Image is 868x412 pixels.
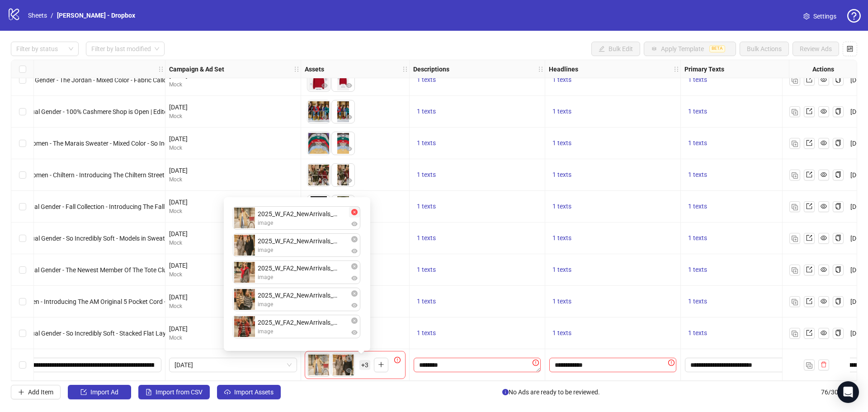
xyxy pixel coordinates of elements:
button: 1 texts [684,138,711,149]
span: eye [821,235,827,241]
strong: Actions [812,64,834,74]
span: export [806,266,812,273]
span: eye [821,108,827,114]
span: 1 texts [417,171,436,178]
button: Bulk Edit [591,42,640,56]
span: 1 texts [552,329,571,336]
span: question-circle [847,9,861,23]
button: Delete [349,207,360,218]
button: 1 texts [684,75,711,85]
span: 1 texts [417,329,436,336]
span: export [806,203,812,209]
div: Select row 72 [11,223,34,254]
span: 1 texts [688,298,707,305]
div: Resize Headlines column [678,60,680,78]
div: Mock [169,81,297,89]
button: 1 texts [549,265,575,275]
img: Asset 1 [307,69,330,91]
button: Import from CSV [138,385,210,399]
span: eye [346,82,352,89]
div: Select row 68 [11,96,34,128]
span: holder [408,66,415,72]
span: image [258,300,339,309]
button: Duplicate [789,265,800,275]
button: Duplicate [789,201,800,212]
span: eye [321,367,328,374]
span: export [806,171,812,178]
span: copy [835,298,841,304]
span: 1 texts [552,298,571,305]
button: Duplicate [789,296,800,307]
button: Add Item [11,385,61,399]
button: 1 texts [413,170,439,180]
div: [DATE] [169,197,297,207]
button: Delete [349,288,360,299]
button: 1 texts [684,201,711,212]
span: plus [378,361,384,368]
div: Asset 42025_W_FA2_NewArrivals_6.pngimage [233,288,360,311]
button: Import Ad [68,385,131,399]
div: [DATE] [169,166,297,175]
span: eye [321,146,328,152]
div: Asset 12025_W_FA2_NewArrivals_3.pngimage [233,207,360,229]
li: / [51,10,53,20]
a: Settings [796,9,844,24]
button: 1 texts [549,296,575,307]
button: Preview [319,144,330,155]
img: Asset 1 [233,207,256,229]
button: 1 texts [413,75,439,85]
button: Configure table settings [843,42,857,56]
span: eye [346,146,352,152]
span: holder [679,66,686,72]
div: Asset 52025_W_FA2_NewArrivals_1.pngimage [233,315,360,338]
span: close-circle [346,355,352,362]
button: Add [374,358,388,372]
span: eye [346,367,352,374]
span: copy [835,266,841,273]
span: image [258,327,339,336]
span: eye [321,114,328,120]
img: Asset 1 [307,132,330,155]
span: eye [351,221,358,227]
div: Select row 67 [11,64,34,96]
strong: Descriptions [413,64,449,74]
img: Duplicate [792,236,798,242]
div: Mock [169,302,297,311]
button: Bulk Actions [740,42,789,56]
div: Select row 74 [11,286,34,317]
span: eye [321,82,328,89]
button: Duplicate [789,233,800,244]
span: image [258,219,339,227]
div: Resize Campaign & Ad Set column [298,60,301,78]
span: 2025_W_FA2_NewArrivals_1.png [258,317,339,327]
span: eye [821,140,827,146]
button: Duplicate [789,75,800,85]
span: 1 texts [552,139,571,147]
span: 1 texts [552,171,571,178]
button: 1 texts [549,328,575,339]
span: copy [835,203,841,209]
img: Duplicate [792,109,798,115]
button: Duplicate [789,106,800,117]
button: Preview [349,246,360,256]
button: 1 texts [413,296,439,307]
div: Mock [169,239,297,247]
strong: Campaign & Ad Set [169,64,224,74]
span: 2025_W_FA2_NewArrivals_3.png [258,209,339,219]
button: Preview [319,175,330,186]
button: Delete [349,234,360,245]
span: 2025_W_FA2_NewArrivals_2.png [258,236,339,246]
button: 1 texts [549,75,575,85]
span: setting [803,13,810,19]
img: Asset 2 [332,100,354,123]
button: 1 texts [549,233,575,244]
span: 1 texts [417,76,436,83]
div: Edit values [413,357,541,373]
span: holder [673,66,679,72]
span: close-circle [351,236,358,242]
span: 1 texts [417,139,436,147]
button: 1 texts [413,201,439,212]
div: Mock [169,144,297,152]
span: close-circle [351,209,358,215]
button: 1 texts [684,328,711,339]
